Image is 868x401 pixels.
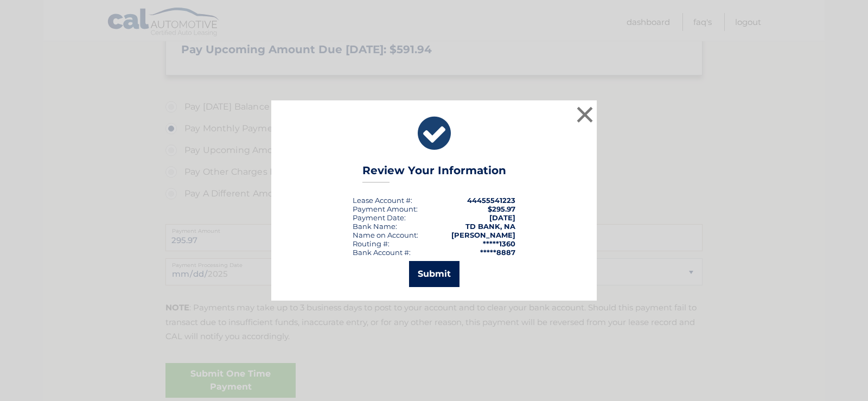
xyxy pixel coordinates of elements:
[362,164,506,183] h3: Review Your Information
[353,213,406,222] div: :
[353,231,418,239] div: Name on Account:
[353,248,411,257] div: Bank Account #:
[465,222,515,231] strong: TD BANK, NA
[488,205,515,213] span: $295.97
[353,222,397,231] div: Bank Name:
[574,104,596,125] button: ×
[353,213,404,222] span: Payment Date
[353,205,418,213] div: Payment Amount:
[489,213,515,222] span: [DATE]
[353,196,412,205] div: Lease Account #:
[451,231,515,239] strong: [PERSON_NAME]
[467,196,515,205] strong: 44455541223
[409,261,459,287] button: Submit
[353,239,390,248] div: Routing #:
